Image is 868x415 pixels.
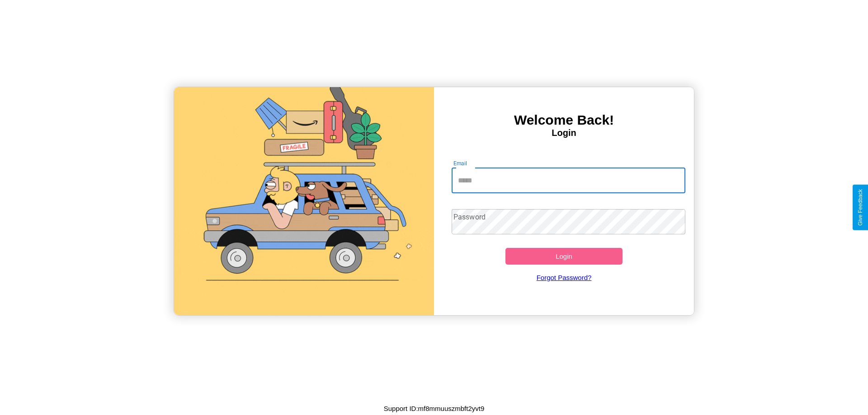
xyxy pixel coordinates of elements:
[453,159,467,167] label: Email
[434,112,694,128] h3: Welcome Back!
[505,248,623,265] button: Login
[174,87,434,315] img: gif
[857,189,863,226] div: Give Feedback
[384,402,485,415] p: Support ID: mf8mmuuszmbft2yvt9
[434,128,694,138] h4: Login
[447,265,681,290] a: Forgot Password?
